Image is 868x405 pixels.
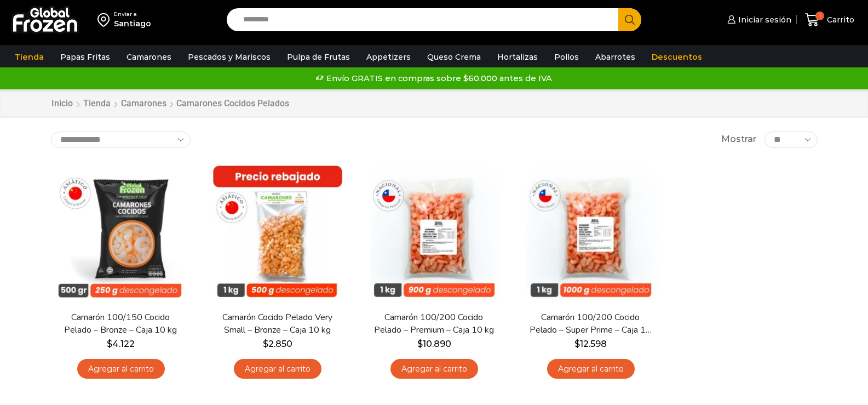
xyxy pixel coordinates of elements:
[815,12,824,20] span: 1
[83,98,111,110] a: Tienda
[549,47,584,67] a: Pollos
[214,311,340,336] a: Camarón Cocido Pelado Very Small – Bronze – Caja 10 kg
[114,18,151,29] div: Santiago
[417,339,451,349] bdi: 10.890
[107,339,135,349] bdi: 4.122
[646,47,708,67] a: Descuentos
[120,98,167,110] a: Camarones
[547,359,635,379] a: Agregar al carrito: “Camarón 100/200 Cocido Pelado - Super Prime - Caja 10 kg”
[51,98,73,110] a: Inicio
[618,8,641,31] button: Search button
[107,339,112,349] span: $
[263,339,292,349] bdi: 2.850
[97,10,114,29] img: address-field-icon.svg
[390,359,478,379] a: Agregar al carrito: “Camarón 100/200 Cocido Pelado - Premium - Caja 10 kg”
[590,47,641,67] a: Abarrotes
[721,133,756,146] span: Mostrar
[371,311,497,336] a: Camarón 100/200 Cocido Pelado – Premium – Caja 10 kg
[492,47,543,67] a: Hortalizas
[527,311,653,336] a: Camarón 100/200 Cocido Pelado – Super Prime – Caja 10 kg
[735,14,791,25] span: Iniciar sesión
[574,339,580,349] span: $
[51,98,289,110] nav: Breadcrumb
[422,47,486,67] a: Queso Crema
[121,47,177,67] a: Camarones
[51,132,191,148] select: Pedido de la tienda
[361,47,416,67] a: Appetizers
[281,47,355,67] a: Pulpa de Frutas
[55,47,116,67] a: Papas Fritas
[114,10,151,18] div: Enviar a
[417,339,423,349] span: $
[824,14,854,25] span: Carrito
[802,7,857,33] a: 1 Carrito
[234,359,321,379] a: Agregar al carrito: “Camarón Cocido Pelado Very Small - Bronze - Caja 10 kg”
[77,359,165,379] a: Agregar al carrito: “Camarón 100/150 Cocido Pelado - Bronze - Caja 10 kg”
[725,9,791,31] a: Iniciar sesión
[574,339,607,349] bdi: 12.598
[176,98,289,109] h1: Camarones Cocidos Pelados
[182,47,276,67] a: Pescados y Mariscos
[263,339,268,349] span: $
[58,311,183,336] a: Camarón 100/150 Cocido Pelado – Bronze – Caja 10 kg
[9,47,49,67] a: Tienda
